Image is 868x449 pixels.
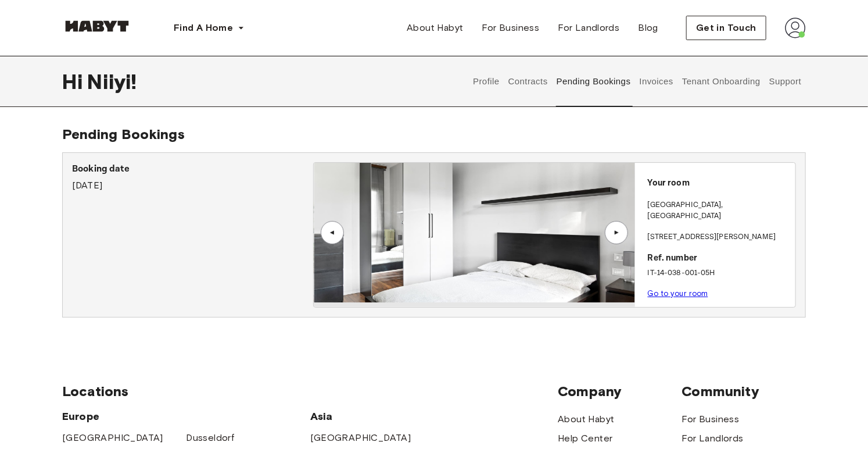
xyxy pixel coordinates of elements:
p: Ref. number [648,252,791,265]
span: Hi [62,69,87,94]
a: For Business [473,16,549,40]
span: Europe [62,409,310,423]
button: Profile [472,56,501,107]
a: [GEOGRAPHIC_DATA] [310,431,411,445]
span: Locations [62,383,558,400]
span: Pending Bookings [62,126,185,142]
div: user profile tabs [469,56,806,107]
button: Contracts [507,56,549,107]
p: Your room [648,177,791,190]
button: Get in Touch [686,16,766,40]
img: Image of the room [314,163,634,302]
p: Booking date [72,162,313,176]
p: [STREET_ADDRESS][PERSON_NAME] [648,231,791,243]
button: Support [767,56,803,107]
span: Niiyi ! [87,69,137,94]
a: For Landlords [682,432,744,446]
span: Get in Touch [696,21,756,35]
div: ▲ [611,229,622,236]
span: Asia [310,409,434,423]
a: Blog [629,16,668,40]
button: Find A Home [164,16,254,40]
span: Blog [639,21,659,35]
p: IT-14-038-001-05H [648,268,791,279]
a: About Habyt [558,412,614,426]
p: [GEOGRAPHIC_DATA] , [GEOGRAPHIC_DATA] [648,199,791,222]
a: [GEOGRAPHIC_DATA] [62,431,163,445]
a: Help Center [558,432,612,446]
div: ▲ [327,229,338,236]
button: Pending Bookings [555,56,632,107]
img: avatar [785,17,806,38]
button: Tenant Onboarding [681,56,762,107]
a: For Business [682,412,740,426]
a: For Landlords [548,16,629,40]
span: For Landlords [558,21,619,35]
span: Community [682,383,806,400]
img: Habyt [62,20,132,32]
span: Company [558,383,682,400]
a: Go to your room [648,289,708,298]
span: Find A Home [174,21,233,35]
span: About Habyt [407,21,463,35]
span: For Business [482,21,540,35]
div: [DATE] [72,162,313,193]
a: About Habyt [397,16,472,40]
a: Dusseldorf [186,431,234,445]
button: Invoices [638,56,675,107]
